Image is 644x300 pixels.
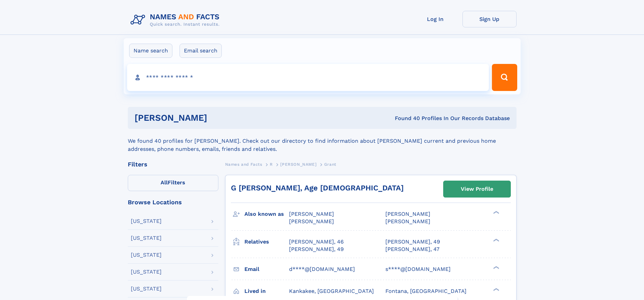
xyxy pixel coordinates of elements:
a: Names and Facts [225,160,262,168]
input: search input [127,64,489,91]
div: View Profile [461,181,493,197]
h3: Relatives [244,236,289,248]
span: [PERSON_NAME] [385,218,430,225]
div: Found 40 Profiles In Our Records Database [301,115,510,122]
div: ❯ [492,210,500,215]
div: [US_STATE] [131,218,162,224]
a: View Profile [444,181,510,197]
button: Search Button [492,64,517,91]
a: [PERSON_NAME], 47 [385,246,439,253]
div: Filters [128,161,218,167]
span: Grant [324,162,336,167]
label: Email search [180,44,222,58]
span: Kankakee, [GEOGRAPHIC_DATA] [289,288,374,294]
a: [PERSON_NAME], 46 [289,238,344,246]
h3: Email [244,263,289,275]
h3: Also known as [244,208,289,220]
a: [PERSON_NAME], 49 [385,238,440,246]
span: [PERSON_NAME] [280,162,316,167]
span: [PERSON_NAME] [289,218,334,225]
h1: [PERSON_NAME] [135,114,301,122]
a: [PERSON_NAME] [280,160,316,168]
div: ❯ [492,265,500,270]
span: R [270,162,273,167]
span: [PERSON_NAME] [385,211,430,217]
a: Log In [408,11,462,27]
span: [PERSON_NAME] [289,211,334,217]
div: [US_STATE] [131,269,162,275]
a: Sign Up [462,11,517,27]
div: ❯ [492,287,500,292]
div: Browse Locations [128,199,218,205]
a: [PERSON_NAME], 49 [289,246,344,253]
h3: Lived in [244,285,289,297]
span: Fontana, [GEOGRAPHIC_DATA] [385,288,467,294]
div: We found 40 profiles for [PERSON_NAME]. Check out our directory to find information about [PERSON... [128,129,517,153]
span: All [161,179,168,186]
img: Logo Names and Facts [128,11,225,29]
a: G [PERSON_NAME], Age [DEMOGRAPHIC_DATA] [231,184,404,192]
div: [US_STATE] [131,235,162,241]
div: [US_STATE] [131,286,162,292]
div: [US_STATE] [131,252,162,258]
label: Name search [129,44,172,58]
label: Filters [128,175,218,191]
a: R [270,160,273,168]
div: ❯ [492,238,500,242]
